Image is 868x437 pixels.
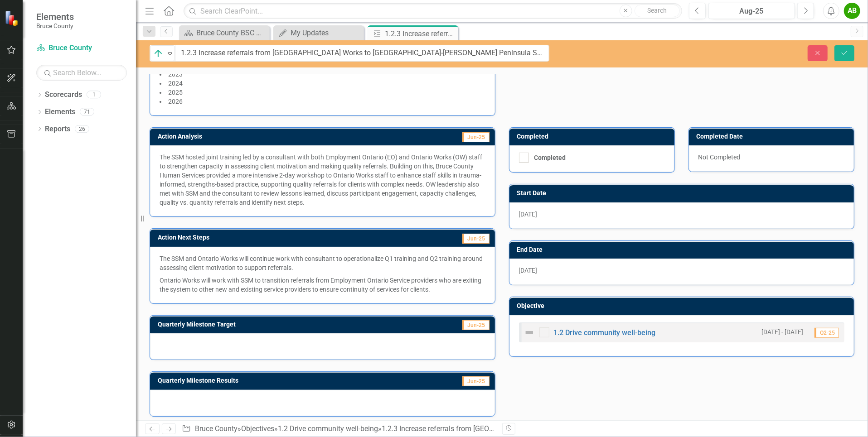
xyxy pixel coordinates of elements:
div: 1.2.3 Increase referrals from [GEOGRAPHIC_DATA] Works to [GEOGRAPHIC_DATA]-[PERSON_NAME] Peninsul... [385,28,456,39]
div: 26 [75,125,89,133]
p: Ontario Works will work with SSM to transition referrals from Employment Ontario Service provider... [160,274,485,294]
a: Bruce County [36,43,127,53]
h3: Completed Date [697,133,849,140]
button: AB [844,3,860,19]
h3: Quarterly Milestone Results [158,377,404,384]
h3: Action Analysis [158,133,361,140]
a: My Updates [276,27,362,38]
div: 1 [87,91,101,99]
a: 1.2 Drive community well-being [554,328,656,337]
span: [DATE] [519,211,538,218]
p: The SSM and Ontario Works will continue work with consultant to operationalize Q1 training and Q2... [160,254,485,274]
span: Jun-25 [462,234,490,244]
small: [DATE] - [DATE] [761,328,803,336]
input: Search Below... [36,65,127,81]
p: The SSM hosted joint training led by a consultant with both Employment Ontario (EO) and Ontario W... [160,153,485,207]
h3: Completed [517,133,670,140]
h3: End Date [517,246,850,253]
span: Jun-25 [462,132,490,142]
span: Jun-25 [462,320,490,330]
div: Not Completed [689,145,854,172]
small: Bruce County [36,22,74,29]
button: Search [635,5,680,17]
a: 1.2 Drive community well-being [278,424,378,433]
h3: Action Next Steps [158,234,373,241]
span: 2025 [168,89,183,96]
a: Bruce County BSC Welcome Page [181,27,267,38]
span: Q2-25 [815,328,839,338]
img: Not Defined [524,327,535,338]
input: This field is required [175,45,549,62]
img: On Track [153,48,164,59]
div: My Updates [291,27,362,38]
span: 2024 [168,80,183,87]
img: ClearPoint Strategy [5,10,20,26]
span: Elements [36,11,74,22]
span: 2026 [168,98,183,105]
a: Scorecards [45,90,82,100]
span: [DATE] [519,267,538,274]
div: Bruce County BSC Welcome Page [196,27,267,38]
a: Elements [45,107,75,117]
h3: Quarterly Milestone Target [158,321,402,328]
a: Reports [45,124,70,134]
span: Jun-25 [462,376,490,386]
span: 2023 [168,71,183,78]
div: Aug-25 [712,6,792,17]
h3: Start Date [517,190,850,197]
h3: Objective [517,303,850,309]
div: » » » [182,424,495,434]
span: Search [647,7,667,14]
button: Aug-25 [708,3,795,19]
a: Bruce County [195,424,238,433]
div: 71 [80,108,94,116]
a: Objectives [241,424,274,433]
input: Search ClearPoint... [184,3,682,19]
